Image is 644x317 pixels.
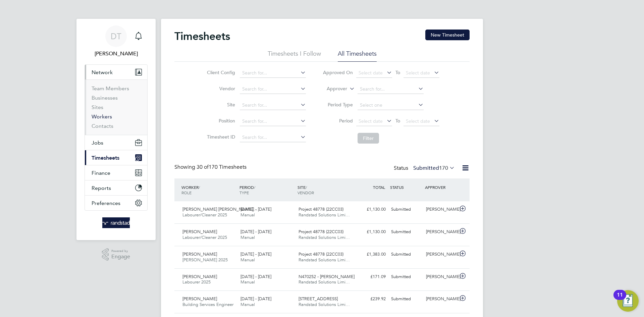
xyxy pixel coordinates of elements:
li: All Timesheets [338,50,377,62]
div: SITE [296,181,354,199]
span: VENDOR [298,190,314,195]
span: Project 48778 (22CC03) [299,206,343,212]
button: Preferences [85,196,147,210]
label: Period Type [323,102,353,108]
span: Daniel Tisseyre [85,50,148,58]
input: Search for... [240,85,306,94]
span: [PERSON_NAME] [182,229,217,234]
span: Powered by [111,248,130,254]
span: ROLE [181,190,192,195]
h2: Timesheets [174,30,230,43]
span: / [306,184,307,190]
button: Open Resource Center, 11 new notifications [617,290,639,312]
span: Labourer/Cleaner 2025 [182,212,227,218]
div: Submitted [388,204,423,215]
span: Select date [406,70,430,76]
span: [STREET_ADDRESS] [299,296,338,302]
a: Team Members [92,85,129,92]
img: randstad-logo-retina.png [102,217,130,228]
div: [PERSON_NAME] [423,249,458,260]
a: Powered byEngage [102,248,130,261]
span: Building Services Engineer [182,302,233,307]
span: / [254,184,255,190]
span: Randstad Solutions Limi… [299,234,350,240]
div: Showing [174,164,248,171]
div: STATUS [388,181,423,193]
span: To [393,116,402,125]
label: Position [205,118,235,124]
span: [PERSON_NAME] [182,274,217,279]
nav: Main navigation [76,19,156,240]
div: £171.09 [354,271,388,282]
span: [DATE] - [DATE] [240,296,271,302]
button: Reports [85,180,147,195]
span: Timesheets [92,155,119,161]
button: New Timesheet [425,30,470,40]
span: Network [92,69,113,75]
span: TYPE [239,190,249,195]
span: Project 48778 (22CC03) [299,229,343,234]
button: Jobs [85,135,147,150]
input: Search for... [240,101,306,110]
div: Status [394,164,456,173]
div: [PERSON_NAME] [423,204,458,215]
span: Manual [240,234,255,240]
button: Network [85,65,147,80]
span: / [199,184,200,190]
div: [PERSON_NAME] [423,226,458,237]
label: Approved On [323,69,353,75]
div: PERIOD [238,181,296,199]
span: Manual [240,212,255,218]
span: N470252 - [PERSON_NAME] [299,274,355,279]
span: Randstad Solutions Limi… [299,212,350,218]
label: Site [205,102,235,108]
label: Client Config [205,69,235,75]
span: 170 Timesheets [197,164,247,170]
div: APPROVER [423,181,458,193]
label: Submitted [413,165,455,171]
input: Search for... [358,85,424,94]
div: Submitted [388,226,423,237]
div: WORKER [180,181,238,199]
span: Labourer/Cleaner 2025 [182,234,227,240]
div: Submitted [388,271,423,282]
a: Contacts [92,123,113,129]
span: Manual [240,279,255,285]
span: Labourer 2025 [182,279,211,285]
a: Go to home page [85,217,148,228]
div: Submitted [388,294,423,305]
span: Engage [111,254,130,260]
li: Timesheets I Follow [268,50,321,62]
label: Vendor [205,86,235,92]
span: [DATE] - [DATE] [240,274,271,279]
div: £1,383.00 [354,249,388,260]
a: Businesses [92,95,118,101]
span: [DATE] - [DATE] [240,251,271,257]
span: Randstad Solutions Limi… [299,302,350,307]
div: £1,130.00 [354,226,388,237]
div: [PERSON_NAME] [423,294,458,305]
input: Select one [358,101,424,110]
span: To [393,68,402,77]
span: [PERSON_NAME] [182,251,217,257]
input: Search for... [240,68,306,78]
a: DT[PERSON_NAME] [85,25,148,58]
span: [PERSON_NAME] [PERSON_NAME]… [182,206,257,212]
div: £1,130.00 [354,204,388,215]
button: Finance [85,165,147,180]
label: Period [323,118,353,124]
button: Filter [358,133,379,144]
input: Search for... [240,117,306,126]
span: Select date [359,70,383,76]
button: Timesheets [85,150,147,165]
div: [PERSON_NAME] [423,271,458,282]
div: £239.92 [354,294,388,305]
label: Timesheet ID [205,134,235,140]
span: DT [111,32,121,41]
span: [PERSON_NAME] 2025 [182,257,228,263]
span: Randstad Solutions Limi… [299,279,350,285]
span: Preferences [92,200,120,206]
span: [DATE] - [DATE] [240,206,271,212]
label: Approver [317,86,347,92]
span: Manual [240,257,255,263]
